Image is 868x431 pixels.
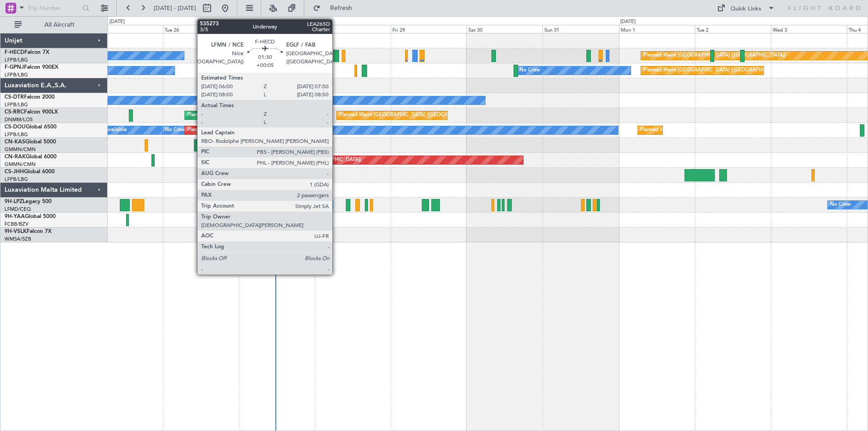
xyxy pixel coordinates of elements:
a: LFPB/LBG [5,57,28,63]
div: Planned Maint [GEOGRAPHIC_DATA] ([GEOGRAPHIC_DATA]) [640,123,783,137]
span: [DATE] - [DATE] [154,4,196,12]
a: GMMN/CMN [5,161,36,168]
div: Mon 1 [619,25,695,33]
span: 9H-LPZ [5,199,23,204]
span: 9H-VSLK [5,229,27,234]
a: GMMN/CMN [5,146,36,153]
a: LFPB/LBG [5,71,28,78]
div: Planned Maint [GEOGRAPHIC_DATA] ([GEOGRAPHIC_DATA]) [643,64,786,77]
input: Trip Number [28,1,80,15]
div: Wed 27 [239,25,315,33]
div: No Crew [165,123,186,137]
button: Quick Links [712,1,779,15]
button: Refresh [309,1,363,15]
a: WMSA/SZB [5,236,31,242]
div: Sat 30 [467,25,542,33]
span: F-HECD [5,50,24,55]
div: [DATE] [109,18,125,26]
div: Thu 28 [315,25,391,33]
span: All Aircraft [24,22,95,28]
div: Planned Maint [GEOGRAPHIC_DATA] ([GEOGRAPHIC_DATA]) [187,109,330,122]
a: CS-DTRFalcon 2000 [5,95,55,100]
div: Quick Links [731,5,761,14]
a: CS-DOUGlobal 6500 [5,124,57,130]
button: All Aircraft [10,18,98,32]
a: FCBB/BZV [5,221,28,227]
a: LFPB/LBG [5,101,28,108]
span: 9H-YAA [5,214,25,219]
div: No Crew [830,198,851,212]
span: Refresh [322,5,360,11]
div: Fri 29 [391,25,467,33]
div: Mon 25 [87,25,163,33]
a: LFPB/LBG [5,176,28,183]
a: F-HECDFalcon 7X [5,50,49,55]
span: CN-KAS [5,139,25,145]
div: Planned Maint [GEOGRAPHIC_DATA] ([GEOGRAPHIC_DATA]) [339,109,481,122]
div: Tue 26 [163,25,239,33]
a: LFPB/LBG [5,131,28,138]
a: DNMM/LOS [5,116,33,123]
span: F-GPNJ [5,65,24,70]
a: CS-RRCFalcon 900LX [5,109,58,115]
a: 9H-YAAGlobal 5000 [5,214,56,219]
div: Planned Maint [GEOGRAPHIC_DATA] ([GEOGRAPHIC_DATA]) [643,49,786,62]
span: CS-DOU [5,124,26,130]
span: CN-RAK [5,154,26,160]
a: 9H-LPZLegacy 500 [5,199,52,204]
a: CS-JHHGlobal 6000 [5,169,55,175]
a: LFMD/CEQ [5,206,31,213]
div: No Crew [519,64,540,77]
div: Wed 3 [771,25,847,33]
a: 9H-VSLKFalcon 7X [5,229,52,234]
span: CS-DTR [5,95,24,100]
a: CN-RAKGlobal 6000 [5,154,57,160]
div: Planned Maint [GEOGRAPHIC_DATA] ([GEOGRAPHIC_DATA]) [187,123,330,137]
span: CS-JHH [5,169,24,175]
a: CN-KASGlobal 5000 [5,139,56,145]
div: Sun 31 [542,25,618,33]
div: [DATE] [620,18,636,26]
div: Planned Maint [GEOGRAPHIC_DATA] ([GEOGRAPHIC_DATA]) [219,153,361,167]
span: CS-RRC [5,109,24,115]
div: Tue 2 [695,25,771,33]
div: No Crew [222,198,243,212]
a: F-GPNJFalcon 900EX [5,65,58,70]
